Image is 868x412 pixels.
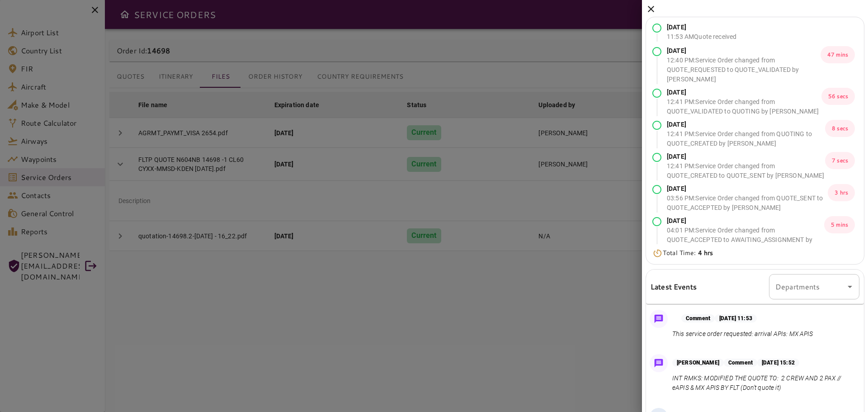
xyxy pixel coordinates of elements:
[672,374,856,393] p: INT RMKS: MODIFIED THE QUOTE TO: 2 CREW AND 2 PAX // eAPIS & MX APIS BY FLT (Don't quote it)
[663,248,713,258] p: Total Time:
[667,184,828,194] p: [DATE]
[825,120,855,137] p: 8 secs
[724,359,757,367] p: Comment
[667,152,825,161] p: [DATE]
[667,216,824,226] p: [DATE]
[672,359,724,367] p: [PERSON_NAME]
[667,88,821,97] p: [DATE]
[667,194,828,213] p: 03:56 PM : Service Order changed from QUOTE_SENT to QUOTE_ACCEPTED by [PERSON_NAME]
[825,152,855,169] p: 7 secs
[667,46,821,56] p: [DATE]
[821,88,855,105] p: 56 secs
[652,357,665,369] img: Message Icon
[667,23,736,32] p: [DATE]
[667,56,821,84] p: 12:40 PM : Service Order changed from QUOTE_REQUESTED to QUOTE_VALIDATED by [PERSON_NAME]
[652,249,663,258] img: Timer Icon
[824,216,855,233] p: 5 mins
[667,120,825,129] p: [DATE]
[757,359,799,367] p: [DATE] 15:52
[715,314,757,322] p: [DATE] 11:53
[821,46,855,63] p: 47 mins
[667,129,825,148] p: 12:41 PM : Service Order changed from QUOTING to QUOTE_CREATED by [PERSON_NAME]
[667,161,825,180] p: 12:41 PM : Service Order changed from QUOTE_CREATED to QUOTE_SENT by [PERSON_NAME]
[667,226,824,254] p: 04:01 PM : Service Order changed from QUOTE_ACCEPTED to AWAITING_ASSIGNMENT by [PERSON_NAME]
[698,248,713,257] b: 4 hrs
[844,280,856,293] button: Open
[652,313,665,325] img: Message Icon
[828,184,855,201] p: 3 hrs
[667,97,821,116] p: 12:41 PM : Service Order changed from QUOTE_VALIDATED to QUOTING by [PERSON_NAME]
[651,281,697,293] h6: Latest Events
[672,329,813,339] p: This service order requested: arrival APIs: MX APIS
[681,314,715,322] p: Comment
[667,32,736,42] p: 11:53 AM Quote received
